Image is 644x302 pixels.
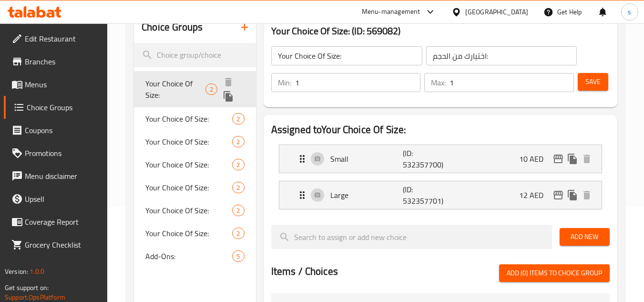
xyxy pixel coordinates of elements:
span: Your Choice Of Size: [145,205,232,216]
span: Your Choice Of Size: [145,182,232,193]
span: Your Choice Of Size: [145,159,232,170]
span: 2 [233,229,244,238]
button: Save [578,73,608,91]
span: Promotions [25,147,100,159]
span: Add-Ons: [145,250,232,262]
button: Add New [560,228,610,246]
p: (ID: 532357700) [403,147,451,170]
span: Menus [25,79,100,90]
div: Add-Ons:5 [134,245,256,268]
button: edit [551,152,565,166]
p: 12 AED [519,189,551,201]
span: Add (0) items to choice group [507,267,602,279]
p: (ID: 532357701) [403,184,451,207]
div: Expand [279,145,602,173]
button: edit [551,188,565,202]
div: Your Choice Of Size:2 [134,176,256,199]
p: Min: [278,77,291,88]
a: Grocery Checklist [4,233,108,256]
div: Choices [232,136,244,147]
div: Choices [232,228,244,239]
span: 2 [233,183,244,192]
a: Menu disclaimer [4,165,108,187]
a: Promotions [4,142,108,165]
div: Your Choice Of Size:2 [134,107,256,130]
p: Large [330,189,403,201]
button: Add (0) items to choice group [499,264,610,282]
span: Your Choice Of Size: [145,78,205,101]
h2: Items / Choices [271,264,338,279]
a: Edit Restaurant [4,27,108,50]
a: Branches [4,50,108,73]
h2: Choice Groups [142,20,203,34]
span: Edit Restaurant [25,33,100,44]
span: Version: [5,265,28,278]
div: Your Choice Of Size:2 [134,222,256,245]
p: Small [330,153,403,165]
div: Your Choice Of Size:2 [134,130,256,153]
span: Upsell [25,193,100,205]
span: 2 [233,206,244,215]
span: Your Choice Of Size: [145,136,232,147]
span: 2 [233,160,244,169]
h3: Your Choice Of Size: (ID: 569082) [271,23,610,39]
span: Choice Groups [27,102,100,113]
p: 10 AED [519,153,551,165]
div: Expand [279,181,602,209]
input: search [134,43,256,67]
span: Branches [25,56,100,67]
div: Choices [232,113,244,125]
button: duplicate [221,89,235,104]
h2: Assigned to Your Choice Of Size: [271,123,610,137]
span: Your Choice Of Size: [145,228,232,239]
div: Your Choice Of Size:2 [134,153,256,176]
div: Your Choice Of Size:2deleteduplicate [134,71,256,107]
span: 5 [233,252,244,261]
a: Choice Groups [4,96,108,119]
button: delete [221,75,235,89]
a: Menus [4,73,108,96]
span: Menu disclaimer [25,170,100,182]
span: Coverage Report [25,216,100,228]
span: 2 [233,137,244,146]
button: duplicate [565,152,580,166]
span: Coupons [25,125,100,136]
span: Save [585,76,601,88]
p: Max: [431,77,446,88]
a: Coverage Report [4,210,108,233]
span: 2 [233,115,244,124]
span: 1.0.0 [30,265,44,278]
button: delete [580,188,594,202]
div: Menu-management [362,6,420,18]
span: Your Choice Of Size: [145,113,232,125]
span: Grocery Checklist [25,239,100,250]
span: Get support on: [5,281,49,294]
div: Your Choice Of Size:2 [134,199,256,222]
a: Coupons [4,119,108,142]
li: Expand [271,141,610,177]
span: 2 [206,85,217,94]
button: duplicate [565,188,580,202]
li: Expand [271,177,610,213]
div: [GEOGRAPHIC_DATA] [465,7,528,17]
span: s [628,7,631,17]
div: Choices [232,250,244,262]
button: delete [580,152,594,166]
input: search [271,225,552,249]
span: Add New [567,231,602,243]
a: Upsell [4,187,108,210]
